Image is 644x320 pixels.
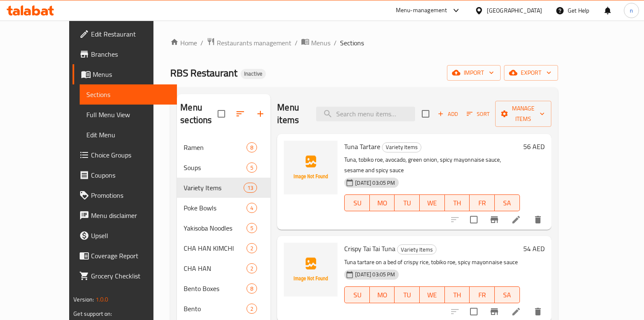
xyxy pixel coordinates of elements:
span: RBS Restaurant [170,63,237,82]
span: Sections [340,38,364,48]
span: Sort items [461,108,495,121]
span: Edit Restaurant [91,29,170,39]
span: SU [348,289,366,301]
a: Menu disclaimer [73,205,177,226]
button: TH [445,286,470,303]
button: Branch-specific-item [484,210,504,230]
span: Full Menu View [86,110,170,120]
a: Edit Restaurant [73,24,177,44]
span: Coverage Report [91,251,170,261]
span: Select to update [465,211,483,228]
span: Menus [311,38,330,48]
span: TU [398,197,416,209]
div: Yakisoba Noodles5 [177,218,270,238]
button: Sort [465,108,492,121]
button: TH [445,194,470,211]
span: Ramen [184,142,247,152]
span: Yakisoba Noodles [184,223,247,233]
a: Choice Groups [73,145,177,165]
button: FR [470,194,495,211]
a: Edit menu item [511,307,521,317]
div: Menu-management [396,5,447,16]
span: 8 [247,144,257,152]
span: Upsell [91,231,170,241]
a: Coupons [73,165,177,185]
p: Tuna tartare on a bed of crispy rice, tobiko roe, spicy mayonnaise sauce [344,257,519,268]
a: Branches [73,44,177,64]
div: Bento2 [177,299,270,319]
span: Coupons [91,170,170,180]
button: FR [470,286,495,303]
div: items [247,304,257,314]
span: TH [448,197,467,209]
a: Menus [73,64,177,84]
h2: Menu items [277,101,306,126]
button: Add [434,108,461,121]
div: Inactive [241,69,266,79]
div: items [247,283,257,294]
span: 13 [244,184,257,192]
button: MO [370,286,395,303]
span: SA [498,289,517,301]
span: 4 [247,204,257,212]
button: import [447,65,501,81]
span: Menus [93,69,170,79]
span: Menu disclaimer [91,210,170,220]
span: import [454,68,494,78]
a: Promotions [73,185,177,205]
p: Tuna, tobiko roe, avocado, green onion, spicy mayonnaise sauce, sesame and spicy sauce [344,155,519,176]
a: Menus [301,37,330,48]
button: TU [395,286,420,303]
a: Edit menu item [511,215,521,225]
span: Soups [184,163,247,173]
div: Ramen8 [177,137,270,157]
nav: breadcrumb [170,37,558,48]
button: SA [495,286,520,303]
button: WE [420,286,445,303]
button: WE [420,194,445,211]
span: Variety Items [397,245,436,254]
span: Edit Menu [86,130,170,140]
span: Variety Items [184,183,244,193]
span: Restaurants management [217,38,291,48]
span: 5 [247,164,257,172]
img: Tuna Tartare [284,141,338,194]
a: Full Menu View [80,105,177,125]
span: CHA HAN KIMCHI [184,243,247,253]
div: CHA HAN KIMCHI2 [177,238,270,258]
li: / [200,38,203,48]
span: WE [423,197,441,209]
button: delete [528,210,548,230]
div: CHA HAN2 [177,258,270,278]
a: Upsell [73,226,177,246]
div: Bento Boxes8 [177,278,270,299]
span: Grocery Checklist [91,271,170,281]
div: Poke Bowls [184,203,247,213]
button: Manage items [495,101,551,127]
span: Tuna Tartare [344,140,380,153]
a: Coverage Report [73,246,177,266]
div: Variety Items13 [177,178,270,198]
span: Variety Items [382,142,421,152]
button: TU [395,194,420,211]
span: Select section [417,105,434,123]
span: Sort [467,109,490,119]
button: SA [495,194,520,211]
div: [GEOGRAPHIC_DATA] [487,6,542,15]
li: / [295,38,298,48]
span: Crispy Tai Tai Tuna [344,242,395,255]
a: Home [170,38,197,48]
span: SA [498,197,517,209]
button: MO [370,194,395,211]
span: CHA HAN [184,263,247,273]
h6: 56 AED [523,141,545,152]
div: Poke Bowls4 [177,198,270,218]
span: 5 [247,224,257,232]
span: FR [473,197,491,209]
h2: Menu sections [180,101,218,126]
a: Edit Menu [80,125,177,145]
div: Variety Items [397,244,436,254]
